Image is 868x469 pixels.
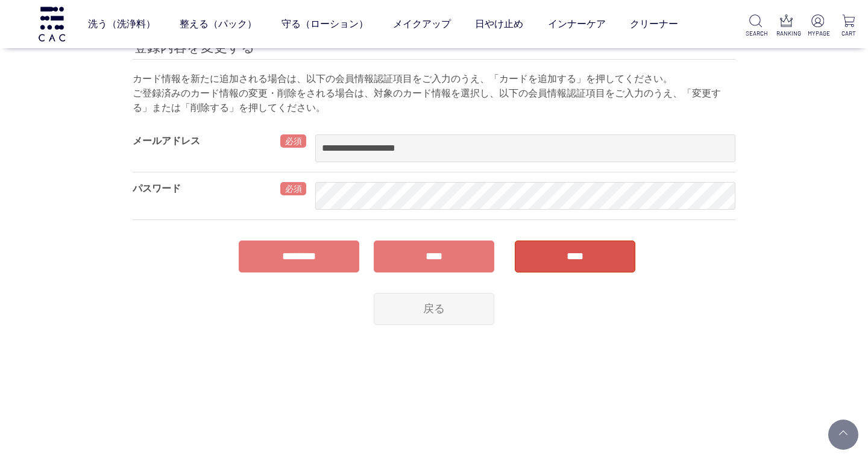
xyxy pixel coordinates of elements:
a: RANKING [776,14,796,38]
a: クリーナー [630,7,678,41]
a: 守る（ローション） [281,7,368,41]
a: 洗う（洗浄料） [88,7,156,41]
a: 整える（パック） [180,7,257,41]
label: パスワード [133,183,181,194]
p: SEARCH [746,29,766,38]
p: CART [838,29,858,38]
a: SEARCH [746,14,766,38]
a: 戻る [374,293,494,325]
p: RANKING [776,29,796,38]
a: 日やけ止め [475,7,523,41]
a: MYPAGE [808,14,828,38]
a: インナーケア [548,7,606,41]
img: logo [37,7,67,41]
label: メールアドレス [133,136,200,146]
p: カード情報を新たに追加される場合は、以下の会員情報認証項目をご入力のうえ、「カードを追加する」を押してください。 ご登録済みのカード情報の変更・削除をされる場合は、対象のカード情報を選択し、以下... [133,72,735,115]
p: MYPAGE [808,29,828,38]
a: メイクアップ [393,7,451,41]
a: CART [838,14,858,38]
